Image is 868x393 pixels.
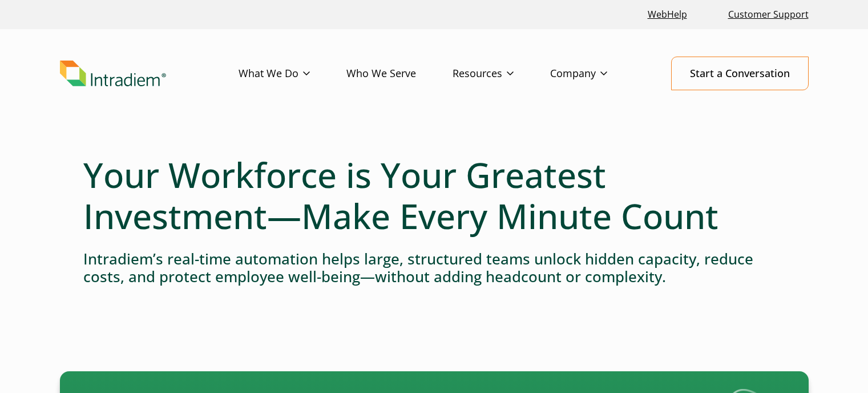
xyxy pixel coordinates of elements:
a: What We Do [239,57,346,90]
a: Resources [453,57,550,90]
a: Company [550,57,644,90]
a: Who We Serve [346,57,453,90]
a: Start a Conversation [671,57,809,90]
h1: Your Workforce is Your Greatest Investment—Make Every Minute Count [83,154,785,236]
a: Link opens in a new window [643,2,692,27]
h4: Intradiem’s real-time automation helps large, structured teams unlock hidden capacity, reduce cos... [83,250,785,286]
img: Intradiem [60,61,166,87]
a: Link to homepage of Intradiem [60,61,239,87]
a: Customer Support [724,2,813,27]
